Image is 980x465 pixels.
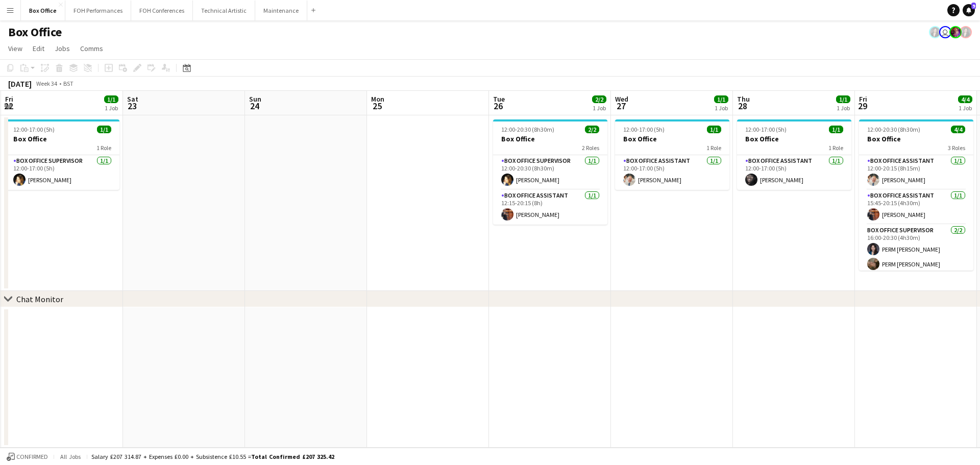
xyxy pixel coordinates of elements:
a: Edit [29,42,48,55]
app-card-role: Box Office Supervisor1/112:00-20:30 (8h30m)[PERSON_NAME] [493,155,607,190]
app-card-role: Box Office Supervisor2/216:00-20:30 (4h30m)PERM [PERSON_NAME]PERM [PERSON_NAME] [859,225,973,274]
h3: Box Office [493,134,607,143]
div: BST [63,80,73,87]
span: 1 Role [828,144,843,152]
h3: Box Office [859,134,973,143]
button: Confirmed [5,451,50,462]
span: Edit [33,44,44,53]
h3: Box Office [5,134,119,143]
span: 12:00-17:00 (5h) [623,126,665,133]
span: 22 [4,100,13,112]
a: Comms [76,42,107,55]
button: Box Office [21,1,65,20]
span: 1/1 [104,95,118,103]
span: 1/1 [97,126,111,133]
span: Fri [859,94,867,104]
app-job-card: 12:00-20:30 (8h30m)4/4Box Office3 RolesBox Office Assistant1/112:00-20:15 (8h15m)[PERSON_NAME]Box... [859,119,973,271]
button: Technical Artistic [193,1,255,20]
span: 12:00-17:00 (5h) [745,126,787,133]
div: Chat Monitor [16,294,63,304]
span: 26 [492,100,505,112]
span: 24 [248,100,261,112]
div: [DATE] [8,79,32,89]
span: Sun [249,94,261,104]
h3: Box Office [737,134,851,143]
div: 1 Job [959,104,972,112]
span: 29 [857,100,867,112]
span: Wed [615,94,628,104]
button: Maintenance [255,1,307,20]
app-job-card: 12:00-17:00 (5h)1/1Box Office1 RoleBox Office Assistant1/112:00-17:00 (5h)[PERSON_NAME] [737,119,851,190]
div: 1 Job [593,104,606,112]
button: FOH Performances [65,1,131,20]
span: 12:00-20:30 (8h30m) [867,126,920,133]
span: Jobs [55,44,70,53]
a: View [4,42,27,55]
span: Sat [127,94,138,104]
span: Confirmed [16,453,48,460]
h1: Box Office [8,25,62,40]
span: View [8,44,22,53]
span: 1/1 [829,126,843,133]
div: 1 Job [105,104,118,112]
app-user-avatar: Lexi Clare [929,26,941,38]
span: 2/2 [585,126,599,133]
div: 1 Job [837,104,850,112]
app-card-role: Box Office Supervisor1/112:00-17:00 (5h)[PERSON_NAME] [5,155,119,190]
span: 1 Role [706,144,721,152]
span: Tue [493,94,505,104]
span: 1 Role [96,144,111,152]
app-user-avatar: Lexi Clare [960,26,972,38]
span: Week 34 [34,80,59,87]
div: Salary £207 314.87 + Expenses £0.00 + Subsistence £10.55 = [91,453,334,460]
span: 12:00-17:00 (5h) [13,126,55,133]
span: Comms [80,44,103,53]
span: 9 [971,3,976,9]
app-job-card: 12:00-17:00 (5h)1/1Box Office1 RoleBox Office Assistant1/112:00-17:00 (5h)[PERSON_NAME] [615,119,729,190]
span: 2 Roles [582,144,599,152]
span: 4/4 [951,126,965,133]
app-card-role: Box Office Assistant1/112:00-20:15 (8h15m)[PERSON_NAME] [859,155,973,190]
app-user-avatar: Frazer Mclean [949,26,962,38]
app-user-avatar: Millie Haldane [939,26,951,38]
app-job-card: 12:00-17:00 (5h)1/1Box Office1 RoleBox Office Supervisor1/112:00-17:00 (5h)[PERSON_NAME] [5,119,119,190]
button: FOH Conferences [131,1,193,20]
a: Jobs [51,42,74,55]
span: 3 Roles [948,144,965,152]
app-card-role: Box Office Assistant1/115:45-20:15 (4h30m)[PERSON_NAME] [859,190,973,225]
app-card-role: Box Office Assistant1/112:00-17:00 (5h)[PERSON_NAME] [737,155,851,190]
span: 4/4 [958,95,972,103]
div: 1 Job [715,104,728,112]
span: 1/1 [707,126,721,133]
h3: Box Office [615,134,729,143]
span: 28 [736,100,750,112]
span: 25 [370,100,384,112]
app-job-card: 12:00-20:30 (8h30m)2/2Box Office2 RolesBox Office Supervisor1/112:00-20:30 (8h30m)[PERSON_NAME]Bo... [493,119,607,225]
span: 12:00-20:30 (8h30m) [501,126,554,133]
span: Fri [5,94,13,104]
span: 27 [614,100,628,112]
span: All jobs [58,453,83,460]
app-card-role: Box Office Assistant1/112:15-20:15 (8h)[PERSON_NAME] [493,190,607,225]
app-card-role: Box Office Assistant1/112:00-17:00 (5h)[PERSON_NAME] [615,155,729,190]
a: 9 [963,4,975,16]
span: 1/1 [836,95,850,103]
span: 23 [126,100,138,112]
span: 2/2 [592,95,606,103]
span: Mon [371,94,384,104]
span: Thu [737,94,750,104]
span: 1/1 [714,95,728,103]
span: Total Confirmed £207 325.42 [251,453,334,460]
